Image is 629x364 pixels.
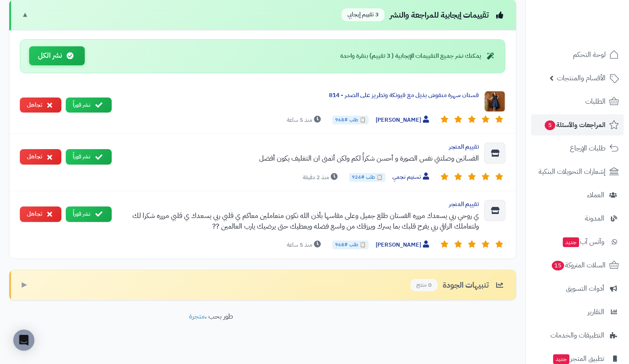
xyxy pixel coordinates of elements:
[411,279,437,292] span: 0 منتج
[551,259,606,271] span: السلات المتروكة
[20,149,61,165] button: تجاهل
[392,173,431,182] span: تسنيم نجمي
[570,142,606,154] span: طلبات الإرجاع
[539,165,606,178] span: إشعارات التحويلات البنكية
[531,114,624,135] a: المراجعات والأسئلة5
[484,91,505,112] img: Product
[552,261,564,270] span: 15
[550,329,604,341] span: التطبيقات والخدمات
[585,95,606,108] span: الطلبات
[66,98,112,113] button: نشر فوراً
[340,52,496,60] div: يمكنك نشر جميع التقييمات الإيجابية ( 3 تقييم) بنقرة واحدة
[411,279,505,292] div: تنبيهات الجودة
[531,231,624,252] a: وآتس آبجديد
[119,91,479,100] div: فستان سهرة منفوش بذيل مع فيونكة وتطريز على الصدر - 814
[588,306,604,318] span: التقارير
[531,184,624,206] a: العملاء
[20,98,61,113] button: تجاهل
[585,212,604,225] span: المدونة
[66,206,112,222] button: نشر فوراً
[531,325,624,346] a: التطبيقات والخدمات
[342,8,505,21] div: تقييمات إيجابية للمراجعة والنشر
[332,116,369,124] span: 📋 طلب #968
[20,206,61,222] button: تجاهل
[287,116,323,124] span: منذ 5 ساعة
[119,210,479,232] div: ي روحي ربي يسعدك مررره الفستان طلع جميل وعلى مقاسها بأذن الله نكون متعاملين معاكم ي قلبي ربي يسعد...
[531,255,624,276] a: السلات المتروكة15
[531,278,624,299] a: أدوات التسويق
[573,49,606,61] span: لوحة التحكم
[119,200,479,209] div: تقييم المتجر
[342,8,384,21] span: 3 تقييم إيجابي
[22,280,27,290] span: ▶
[531,138,624,159] a: طلبات الإرجاع
[553,354,569,364] span: جديد
[587,189,604,201] span: العملاء
[119,143,479,151] div: تقييم المتجر
[66,149,112,165] button: نشر فوراً
[189,311,205,322] a: متجرة
[562,236,604,248] span: وآتس آب
[29,46,85,65] button: نشر الكل
[531,44,624,65] a: لوحة التحكم
[531,91,624,112] a: الطلبات
[332,240,369,249] span: 📋 طلب #968
[545,120,555,130] span: 5
[531,208,624,229] a: المدونة
[287,240,323,249] span: منذ 5 ساعة
[563,237,579,247] span: جديد
[376,240,431,250] span: [PERSON_NAME]
[119,153,479,164] div: الفساتين وصلتني نفس الصورة و أحسن شكراً لكم ولكن أتمنى ان التغليف يكون أفضل
[349,173,385,182] span: 📋 طلب #924
[13,330,34,351] div: Open Intercom Messenger
[531,301,624,323] a: التقارير
[566,282,604,295] span: أدوات التسويق
[303,173,340,182] span: منذ 2 دقيقة
[22,10,29,20] span: ▼
[544,119,606,131] span: المراجعات والأسئلة
[376,116,431,125] span: [PERSON_NAME]
[557,72,606,84] span: الأقسام والمنتجات
[531,161,624,182] a: إشعارات التحويلات البنكية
